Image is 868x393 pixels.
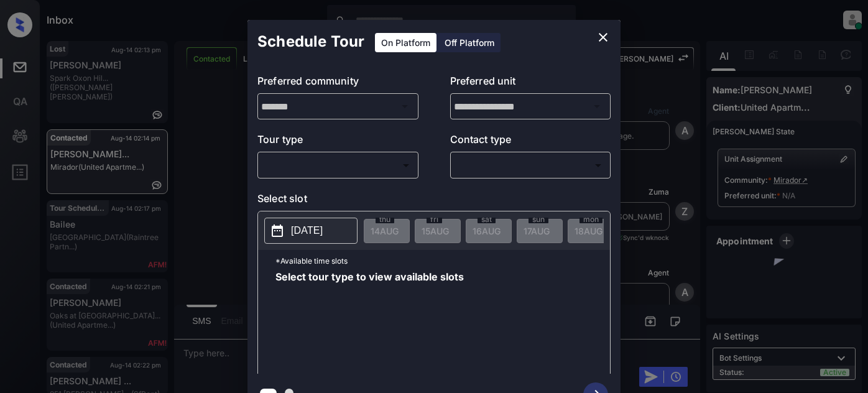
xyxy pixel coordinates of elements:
[264,218,358,244] button: [DATE]
[257,73,418,93] p: Preferred community
[257,132,418,152] p: Tour type
[275,272,464,371] span: Select tour type to view available slots
[247,20,374,63] h2: Schedule Tour
[591,25,616,50] button: close
[275,250,610,272] p: *Available time slots
[450,132,611,152] p: Contact type
[257,191,611,211] p: Select slot
[438,33,501,52] div: Off Platform
[450,73,611,93] p: Preferred unit
[375,33,436,52] div: On Platform
[291,223,323,238] p: [DATE]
